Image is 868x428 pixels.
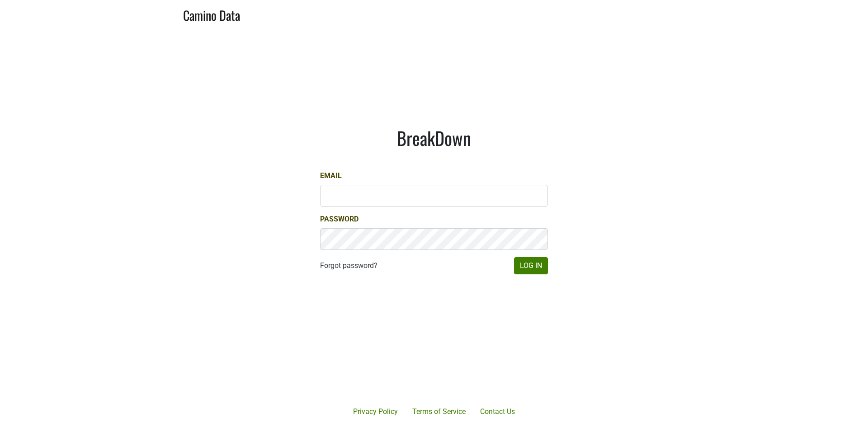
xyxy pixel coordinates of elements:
a: Privacy Policy [346,403,405,421]
a: Camino Data [183,4,240,25]
a: Contact Us [473,403,522,421]
a: Forgot password? [320,260,377,271]
a: Terms of Service [405,403,473,421]
button: Log In [514,257,548,274]
h1: BreakDown [320,127,548,149]
label: Password [320,214,359,225]
label: Email [320,170,342,181]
